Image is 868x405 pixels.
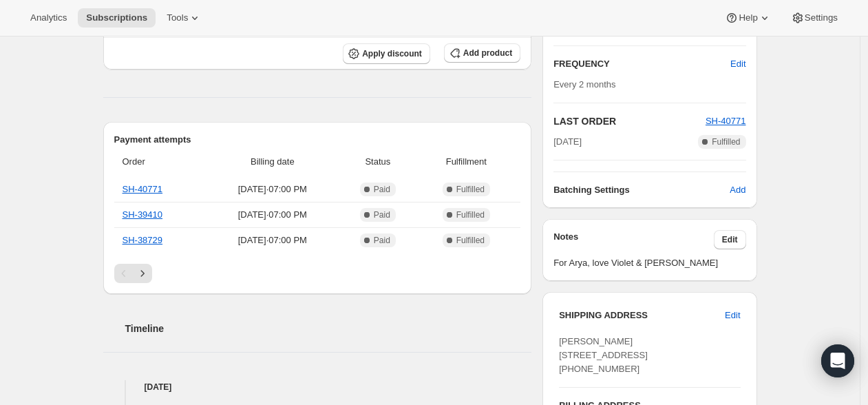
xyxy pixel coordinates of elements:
[553,135,582,149] span: [DATE]
[821,344,854,377] div: Open Intercom Messenger
[374,235,390,246] span: Paid
[103,380,532,394] h4: [DATE]
[717,8,779,28] button: Help
[343,43,430,64] button: Apply discount
[553,114,706,128] h2: LAST ORDER
[374,184,390,195] span: Paid
[22,8,75,28] button: Analytics
[167,12,188,23] span: Tools
[730,183,745,197] span: Add
[553,183,730,197] h6: Batching Settings
[209,208,335,222] span: [DATE] · 07:00 PM
[553,57,730,71] h2: FREQUENCY
[553,79,615,90] span: Every 2 months
[114,264,521,283] nav: Pagination
[209,155,335,169] span: Billing date
[114,147,206,177] th: Order
[362,48,422,59] span: Apply discount
[553,256,745,270] span: For Arya, love Violet & [PERSON_NAME]
[123,235,163,245] a: SH-38729
[717,304,748,326] button: Edit
[739,12,757,23] span: Help
[456,235,485,246] span: Fulfilled
[456,184,485,195] span: Fulfilled
[133,264,152,283] button: Next
[158,8,210,28] button: Tools
[805,12,838,23] span: Settings
[706,114,746,128] button: SH-40771
[78,8,156,28] button: Subscriptions
[783,8,846,28] button: Settings
[125,322,532,335] h2: Timeline
[420,155,512,169] span: Fulfillment
[712,136,740,147] span: Fulfilled
[559,309,725,322] h3: SHIPPING ADDRESS
[123,209,163,220] a: SH-39410
[463,48,512,59] span: Add product
[209,233,335,247] span: [DATE] · 07:00 PM
[722,53,754,75] button: Edit
[559,336,648,374] span: [PERSON_NAME] [STREET_ADDRESS] [PHONE_NUMBER]
[444,43,520,63] button: Add product
[722,234,738,245] span: Edit
[730,57,745,71] span: Edit
[123,184,163,194] a: SH-40771
[553,230,714,249] h3: Notes
[30,12,67,23] span: Analytics
[456,209,485,220] span: Fulfilled
[374,209,390,220] span: Paid
[114,133,521,147] h2: Payment attempts
[706,116,746,126] a: SH-40771
[343,155,412,169] span: Status
[721,179,754,201] button: Add
[86,12,147,23] span: Subscriptions
[725,309,740,322] span: Edit
[714,230,746,249] button: Edit
[209,183,335,196] span: [DATE] · 07:00 PM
